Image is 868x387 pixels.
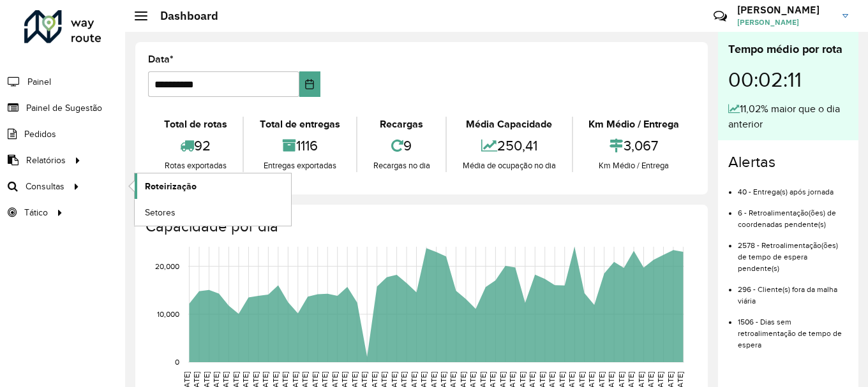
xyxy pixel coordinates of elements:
li: 40 - Entrega(s) após jornada [738,177,848,198]
div: Rotas exportadas [151,159,239,172]
span: Tático [24,206,48,219]
text: 20,000 [155,262,179,270]
a: Roteirização [135,173,291,199]
div: 00:02:11 [728,58,848,101]
span: Pedidos [24,128,56,141]
div: Média de ocupação no dia [450,159,568,172]
div: 3,067 [576,132,692,159]
h4: Capacidade por dia [146,217,695,236]
span: Relatórios [26,154,66,167]
text: 10,000 [157,310,179,318]
div: 11,02% maior que o dia anterior [728,101,848,132]
span: Painel de Sugestão [26,101,102,115]
a: Contato Rápido [707,3,734,30]
a: Setores [135,200,291,225]
div: Entregas exportadas [247,159,352,172]
text: 0 [175,358,179,366]
div: 92 [151,132,239,159]
h3: [PERSON_NAME] [737,4,833,16]
label: Data [148,52,174,67]
span: Painel [27,75,51,89]
div: 1116 [247,132,352,159]
div: Recargas no dia [361,159,442,172]
span: Setores [145,206,176,219]
div: Total de entregas [247,117,352,132]
div: 250,41 [450,132,568,159]
h4: Alertas [728,153,848,172]
button: Choose Date [299,71,320,97]
div: Total de rotas [151,117,239,132]
div: Km Médio / Entrega [576,159,692,172]
div: Tempo médio por rota [728,41,848,58]
span: Roteirização [145,180,197,193]
span: Consultas [26,180,64,193]
div: Média Capacidade [450,117,568,132]
li: 296 - Cliente(s) fora da malha viária [738,274,848,307]
li: 2578 - Retroalimentação(ões) de tempo de espera pendente(s) [738,230,848,274]
li: 6 - Retroalimentação(ões) de coordenadas pendente(s) [738,198,848,230]
span: [PERSON_NAME] [737,17,833,28]
div: Recargas [361,117,442,132]
div: Km Médio / Entrega [576,117,692,132]
div: 9 [361,132,442,159]
h2: Dashboard [147,9,218,23]
li: 1506 - Dias sem retroalimentação de tempo de espera [738,307,848,351]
